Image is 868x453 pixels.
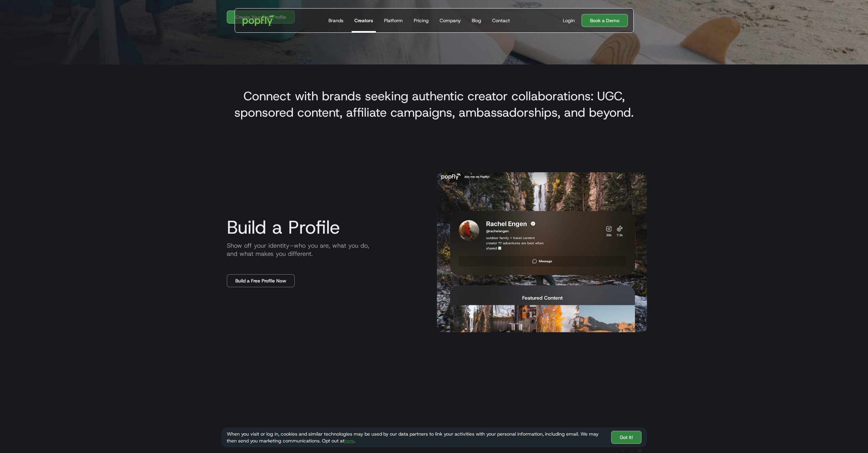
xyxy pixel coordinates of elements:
a: here [344,438,354,444]
h3: Connect with brands seeking authentic creator collaborations: UGC, sponsored content, affiliate c... [227,88,642,120]
div: Blog [472,17,481,24]
a: home [238,10,282,31]
div: Pricing [414,17,429,24]
a: Brands [326,9,346,32]
div: When you visit or log in, cookies and similar technologies may be used by our data partners to li... [227,430,606,444]
a: Company [437,9,464,32]
div: Login [563,17,575,24]
div: Platform [384,17,403,24]
a: Blog [469,9,484,32]
a: Platform [381,9,406,32]
p: Show off your identity–who you are, what you do, and what makes you different. [221,242,431,258]
div: Brands [328,17,343,24]
a: Creators [352,9,376,32]
a: Got It! [611,431,642,444]
div: Creators [354,17,373,24]
div: Company [440,17,461,24]
h3: Build a Profile [221,217,340,237]
a: Pricing [411,9,431,32]
a: Login [560,17,577,24]
a: Book a Demo [582,14,628,27]
div: Contact [492,17,510,24]
a: Build a Free Profile Now [227,274,295,287]
a: Contact [489,9,513,32]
